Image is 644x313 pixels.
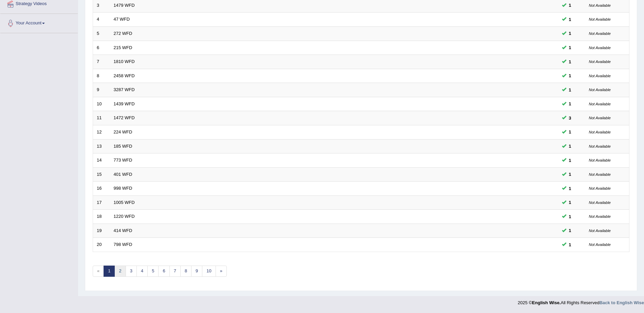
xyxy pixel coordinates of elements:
[589,60,611,64] small: Not Available
[114,87,135,92] a: 3287 WFD
[93,125,110,139] td: 12
[93,97,110,111] td: 10
[216,266,227,277] a: »
[93,195,110,210] td: 17
[93,182,110,196] td: 16
[589,17,611,21] small: Not Available
[566,2,574,9] span: You can still take this question
[589,158,611,162] small: Not Available
[0,14,78,31] a: Your Account
[191,266,202,277] a: 9
[566,44,574,51] span: You can still take this question
[114,129,132,134] a: 224 WFD
[114,200,135,205] a: 1005 WFD
[114,73,135,78] a: 2458 WFD
[589,243,611,247] small: Not Available
[114,186,132,191] a: 998 WFD
[566,100,574,107] span: You can still take this question
[114,214,135,219] a: 1220 WFD
[93,111,110,125] td: 11
[93,55,110,69] td: 7
[93,83,110,97] td: 9
[566,30,574,37] span: You can still take this question
[566,58,574,65] span: You can still take this question
[114,31,132,36] a: 272 WFD
[566,157,574,164] span: You can still take this question
[589,3,611,7] small: Not Available
[180,266,191,277] a: 8
[566,185,574,192] span: You can still take this question
[93,69,110,83] td: 8
[114,266,126,277] a: 2
[589,32,611,36] small: Not Available
[566,213,574,220] span: You can still take this question
[566,128,574,135] span: You can still take this question
[566,114,574,122] span: You can still take this question
[589,102,611,106] small: Not Available
[566,241,574,248] span: You can still take this question
[114,144,132,149] a: 185 WFD
[566,143,574,150] span: You can still take this question
[589,214,611,218] small: Not Available
[114,101,135,106] a: 1439 WFD
[114,59,135,64] a: 1810 WFD
[93,41,110,55] td: 6
[147,266,159,277] a: 5
[93,13,110,27] td: 4
[93,167,110,182] td: 15
[169,266,181,277] a: 7
[114,115,135,120] a: 1472 WFD
[114,158,132,163] a: 773 WFD
[114,228,132,233] a: 414 WFD
[114,17,130,22] a: 47 WFD
[114,242,132,247] a: 798 WFD
[589,46,611,50] small: Not Available
[93,153,110,168] td: 14
[126,266,137,277] a: 3
[589,229,611,233] small: Not Available
[589,172,611,176] small: Not Available
[566,86,574,93] span: You can still take this question
[93,210,110,224] td: 18
[93,139,110,153] td: 13
[589,130,611,134] small: Not Available
[114,3,135,8] a: 1479 WFD
[589,201,611,205] small: Not Available
[600,300,644,305] a: Back to English Wise
[518,296,644,306] div: 2025 © All Rights Reserved
[136,266,148,277] a: 4
[566,16,574,23] span: You can still take this question
[589,116,611,120] small: Not Available
[589,74,611,78] small: Not Available
[589,144,611,148] small: Not Available
[93,238,110,252] td: 20
[589,88,611,92] small: Not Available
[566,72,574,79] span: You can still take this question
[93,224,110,238] td: 19
[104,266,115,277] a: 1
[93,266,104,277] span: «
[566,227,574,234] span: You can still take this question
[566,199,574,206] span: You can still take this question
[566,171,574,178] span: You can still take this question
[93,27,110,41] td: 5
[158,266,169,277] a: 6
[114,172,132,177] a: 401 WFD
[202,266,216,277] a: 10
[114,45,132,50] a: 215 WFD
[589,186,611,190] small: Not Available
[532,300,560,305] strong: English Wise.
